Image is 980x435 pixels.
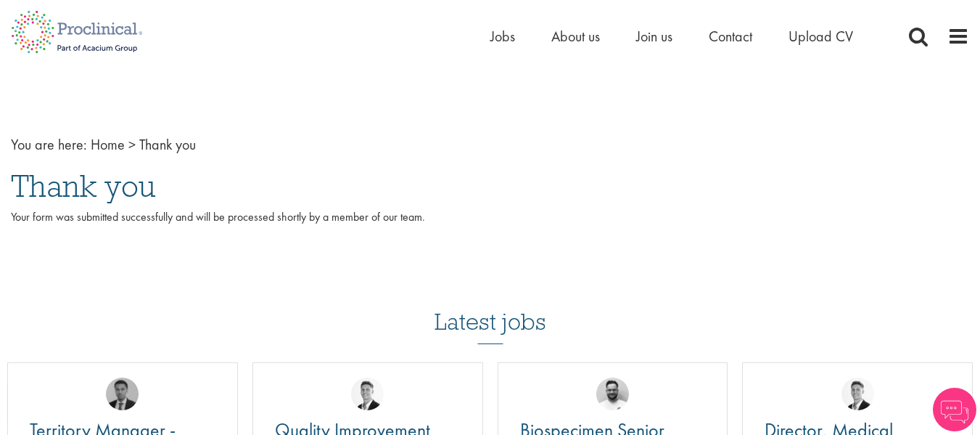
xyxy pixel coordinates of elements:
a: breadcrumb link [91,135,125,154]
img: Emile De Beer [596,378,629,410]
img: George Watson [351,378,384,410]
span: You are here: [11,135,87,154]
img: Chatbot [933,388,976,431]
span: > [128,135,136,154]
a: Contact [709,27,752,46]
a: Upload CV [788,27,853,46]
h3: Latest jobs [435,273,546,344]
span: Thank you [11,166,156,206]
a: Jobs [490,27,515,46]
p: Your form was submitted successfully and will be processed shortly by a member of our team. [11,209,969,243]
img: George Watson [841,378,874,410]
a: Join us [636,27,672,46]
img: Carl Gbolade [106,378,139,410]
span: Thank you [139,135,196,154]
a: About us [551,27,600,46]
